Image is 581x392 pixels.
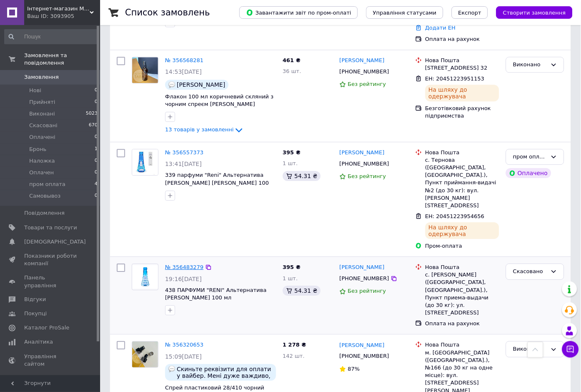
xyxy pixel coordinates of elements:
[24,296,46,304] span: Відгуки
[348,366,360,372] span: 87%
[348,173,386,179] span: Без рейтингу
[132,265,158,289] img: Фото товару
[29,110,55,118] span: Виконані
[513,267,547,276] div: Скасовано
[29,181,65,188] span: пром оплата
[24,339,53,346] span: Аналітика
[169,366,175,372] img: :speech_balloon:
[125,8,210,18] h1: Список замовлень
[513,153,547,161] div: пром оплата
[425,320,500,327] div: Оплата на рахунок
[503,10,566,16] span: Створити замовлення
[95,169,98,176] span: 0
[165,126,234,133] span: 13 товарів у замовленні
[283,264,301,270] span: 395 ₴
[340,353,389,359] span: [PHONE_NUMBER]
[425,105,500,120] div: Безготівковий рахунок підприємства
[165,126,244,133] a: 13 товарів у замовленні
[165,264,204,270] a: № 356483279
[132,149,158,176] a: Фото товару
[283,342,306,348] span: 1 278 ₴
[165,287,267,301] a: 438 ПАРФУМИ "RENI" Альтернатива [PERSON_NAME] 100 мл
[283,275,298,281] span: 1 шт.
[425,35,500,43] div: Оплата на рахунок
[29,192,60,200] span: Самовывоз
[348,288,386,294] span: Без рейтингу
[348,81,386,87] span: Без рейтингу
[177,366,273,379] span: Скиньте реквізити для оплати у вайбер. Мені дуже важдиво, щоб відправили сьогодні. Дуже.
[165,161,202,167] span: 13:41[DATE]
[496,6,573,19] button: Створити замовлення
[373,10,437,16] span: Управління статусами
[425,156,500,209] div: с. Тернова ([GEOGRAPHIC_DATA], [GEOGRAPHIC_DATA].), Пункт приймання-видачі №2 (до 30 кг): вул. [P...
[425,85,500,101] div: На шляху до одержувача
[24,224,77,231] span: Товари та послуги
[283,160,298,166] span: 1 шт.
[24,310,47,318] span: Покупці
[513,345,547,354] div: Виконано
[95,146,98,153] span: 1
[29,169,54,176] span: Оплачен
[29,87,41,94] span: Нові
[24,252,77,267] span: Показники роботи компанії
[165,93,274,108] a: Флакон 100 мл коричневий скляний з чорним спреєм [PERSON_NAME]
[86,110,98,118] span: 5023
[340,149,385,157] a: [PERSON_NAME]
[165,353,202,360] span: 15:09[DATE]
[132,342,158,367] img: Фото товару
[132,264,158,290] a: Фото товару
[24,324,69,332] span: Каталог ProSale
[425,264,500,271] div: Нова Пошта
[340,264,385,271] a: [PERSON_NAME]
[506,168,551,178] div: Оплачено
[132,341,158,368] a: Фото товару
[95,181,98,188] span: 4
[425,242,500,250] div: Пром-оплата
[29,157,55,165] span: Наложка
[95,133,98,141] span: 0
[177,81,225,88] span: [PERSON_NAME]
[95,87,98,94] span: 0
[340,342,385,349] a: [PERSON_NAME]
[132,57,158,83] a: Фото товару
[24,73,59,81] span: Замовлення
[24,52,100,67] span: Замовлення та повідомлення
[340,68,389,75] span: [PHONE_NUMBER]
[24,375,77,390] span: Гаманець компанії
[95,157,98,165] span: 0
[425,149,500,156] div: Нова Пошта
[169,81,175,88] img: :speech_balloon:
[340,57,385,65] a: [PERSON_NAME]
[425,75,485,82] span: ЕН: 20451223951153
[24,238,86,246] span: [DEMOGRAPHIC_DATA]
[452,6,488,19] button: Експорт
[132,57,158,83] img: Фото товару
[165,57,204,63] a: № 356568281
[165,172,269,193] a: 339 парфуми "Reni" Альтернатива [PERSON_NAME] [PERSON_NAME] 100 мл
[283,57,301,63] span: 461 ₴
[340,275,389,281] span: [PHONE_NUMBER]
[165,149,204,156] a: № 356557373
[283,353,305,359] span: 142 шт.
[27,13,100,20] div: Ваш ID: 3093905
[24,353,77,368] span: Управління сайтом
[29,133,55,141] span: Оплачені
[165,276,202,282] span: 19:16[DATE]
[283,68,301,74] span: 36 шт.
[29,98,55,106] span: Прийняті
[458,10,482,16] span: Експорт
[4,29,98,44] input: Пошук
[89,122,98,129] span: 670
[283,171,321,181] div: 54.31 ₴
[132,149,158,175] img: Фото товару
[425,341,500,349] div: Нова Пошта
[513,60,547,69] div: Виконано
[425,222,500,239] div: На шляху до одержувача
[283,149,301,156] span: 395 ₴
[340,161,389,167] span: [PHONE_NUMBER]
[165,384,264,391] a: Спрей пластиковий 28/410 чорний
